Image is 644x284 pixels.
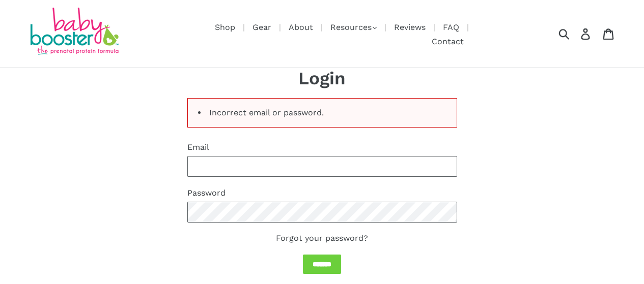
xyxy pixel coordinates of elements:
[187,141,457,153] label: Email
[198,107,445,119] li: Incorrect email or password.
[284,21,318,34] a: About
[562,22,590,45] input: Search
[210,21,240,34] a: Shop
[325,20,382,35] button: Resources
[438,21,464,34] a: FAQ
[427,35,469,48] a: Contact
[247,21,276,34] a: Gear
[187,68,457,89] h1: Login
[28,8,120,57] img: Baby Booster Prenatal Protein Supplements
[276,233,368,243] a: Forgot your password?
[389,21,431,34] a: Reviews
[187,187,457,199] label: Password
